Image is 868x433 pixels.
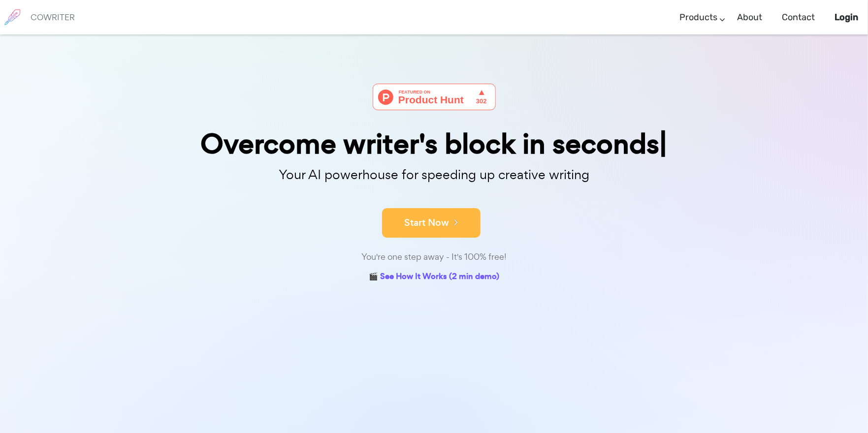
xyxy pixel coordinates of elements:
[31,13,75,22] h6: COWRITER
[382,208,481,238] button: Start Now
[373,84,496,110] img: Cowriter - Your AI buddy for speeding up creative writing | Product Hunt
[679,3,717,32] a: Products
[369,270,499,285] a: 🎬 See How It Works (2 min demo)
[188,250,680,264] div: You're one step away - It's 100% free!
[835,3,858,32] a: Login
[835,12,858,23] b: Login
[782,3,815,32] a: Contact
[188,130,680,158] div: Overcome writer's block in seconds
[737,3,762,32] a: About
[188,164,680,186] p: Your AI powerhouse for speeding up creative writing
